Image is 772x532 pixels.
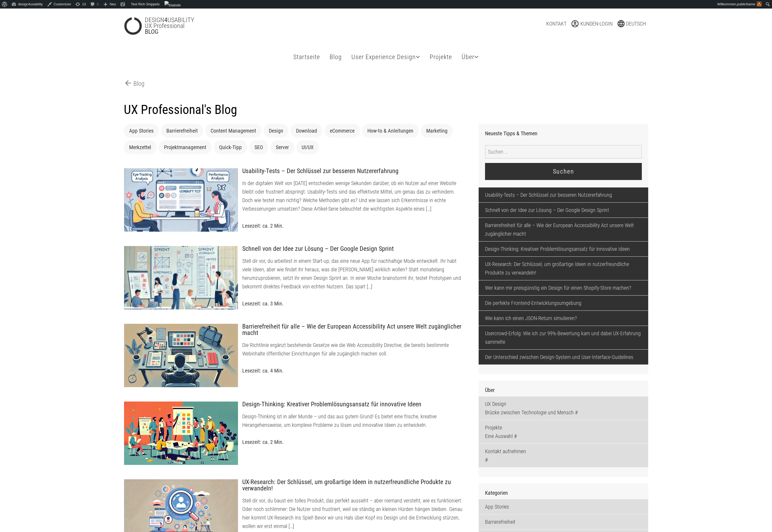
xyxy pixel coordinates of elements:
[479,396,648,420] a: UX DesignBrücke zwischen Technologie und Mensch
[479,350,648,365] a: Der Unterschied zwischen Design-System und User-Interface-Guidelines
[124,79,145,88] a: arrow_backBlog
[485,432,642,440] p: Eine Auswahl
[219,144,242,150] a: Quick-Tipp
[479,218,648,241] a: Barrierefreiheit für alle – Wie der European Accessibility Act unsere Welt zugänglicher macht
[571,19,613,28] a: account_circleKunden-Login
[349,47,422,67] a: User Experience Design
[479,280,648,295] a: Wer kann mir preisgünstig ein Design für einen Shopify-Store machen?
[617,19,646,28] a: languageDeutsch
[242,257,463,291] p: Stell dir vor, du arbeitest in einem Start-up, das eine neue App für nachhaltige Mode entwickelt....
[479,296,648,310] a: Die perfekte Frontend-Entwicklungsumgebung
[296,128,317,134] a: Download
[479,187,648,202] a: Usability-Tests – Der Schlüssel zur besseren Nutzererfahrung
[485,490,642,496] h2: Kategorien
[479,420,648,444] a: ProjekteEine Auswahl
[479,311,648,326] a: Wie kann ich einen JSON-Return simulieren?
[485,130,642,137] h3: Neueste Tipps & Themen
[479,242,648,256] a: Design-Thinking: Kreativer Problemlösungsansatz für innovative Ideen
[479,257,648,280] a: UX-Research: Der Schlüssel, um großartige Ideen in nutzerfreundliche Produkte zu verwandeln!
[330,128,355,134] a: eCommerce
[129,144,151,150] a: Merkzettel
[242,367,284,374] span: Lesezeit: ca. 4 Min.
[626,21,646,27] span: Deutsch
[327,47,344,67] a: Blog
[165,1,181,10] img: Zugriffe der letzten 48 Stunden. Hier klicken für weitere Statistiken.
[242,401,463,408] h3: Design-Thinking: Kreativer Problemlösungsansatz für innovative Ideen
[580,21,613,27] span: Kunden-Login
[485,163,642,180] input: Suchen
[242,412,463,429] p: Design-Thinking ist in aller Munde – und das aus gutem Grund! Es bietet eine frische, kreative He...
[479,203,648,218] a: Schnell von der Idee zur Lösung – Der Google Design Sprint
[485,408,642,417] p: Brücke zwischen Technologie und Mensch
[617,19,626,28] span: language
[164,144,206,150] a: Projektmanagement
[124,102,648,117] h1: UX Professional's Blog
[145,28,158,35] strong: BLOG
[242,168,463,175] h3: Usability-Tests – Der Schlüssel zur besseren Nutzererfahrung
[276,144,289,150] a: Server
[546,19,566,28] a: Kontakt
[291,47,322,67] a: Startseite
[242,479,463,492] h3: UX-Research: Der Schlüssel, um großartige Ideen in nutzerfreundliche Produkte zu verwandeln!
[124,17,293,35] a: DESIGN4USABILITYUX ProfessionalBLOG
[129,128,154,134] a: App Stories
[269,128,283,134] a: Design
[242,341,463,358] p: Die Richtlinie ergänzt bestehende Gesetze wie die Web Accessibility Directive, die bereits bestim...
[479,499,648,514] a: App Stories
[428,47,454,67] a: Projekte
[124,79,133,87] span: arrow_back
[242,223,284,229] span: Lesezeit: ca. 2 Min.
[737,2,755,6] span: publicName
[164,16,167,24] strong: 4
[242,300,284,307] span: Lesezeit: ca. 3 Min.
[242,496,463,530] p: Stell dir vor, du baust ein tolles Produkt, das perfekt aussieht – aber niemand versteht, wie es ...
[242,439,284,445] span: Lesezeit: ca. 2 Min.
[479,326,648,349] a: Usercrowd-Erfolg: Wie ich zur 99%-Bewertung kam und dabei UX-Erfahrung sammelte
[211,128,256,134] a: Content Management
[242,323,463,337] h3: Barrierefreiheit für alle – Wie der European Accessibility Act unsere Welt zugänglicher macht
[242,179,463,213] p: In der digitalen Welt von [DATE] entscheiden wenige Sekunden darüber, ob ein Nutzer auf einer Web...
[302,144,314,150] a: UI/UX
[166,128,198,134] a: Barrierefreiheit
[571,19,580,28] span: account_circle
[479,444,648,467] a: Kontakt aufnehmen
[485,387,642,393] h3: Über
[426,128,447,134] a: Marketing
[242,245,463,252] h3: Schnell von der Idee zur Lösung – Der Google Design Sprint
[254,144,263,150] a: SEO
[479,514,648,529] a: Barrierefreiheit
[459,47,481,67] a: Über
[367,128,413,134] a: How-to & Anleitungen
